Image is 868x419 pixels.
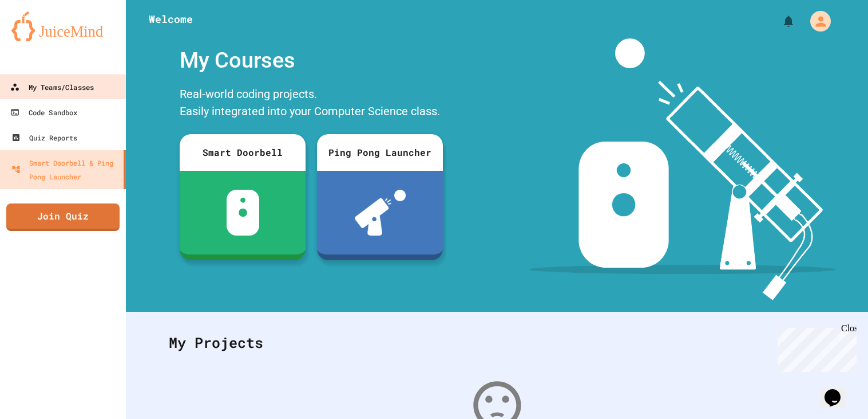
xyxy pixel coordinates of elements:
iframe: chat widget [820,373,857,408]
div: My Projects [157,320,837,365]
a: Join Quiz [6,203,120,231]
div: Smart Doorbell [180,134,306,171]
div: Quiz Reports [11,131,77,144]
div: Smart Doorbell & Ping Pong Launcher [11,156,119,183]
img: ppl-with-ball.png [355,190,406,236]
div: Ping Pong Launcher [317,134,443,171]
div: My Notifications [760,11,798,31]
img: banner-image-my-projects.png [529,38,836,300]
div: Real-world coding projects. Easily integrated into your Computer Science class. [174,83,449,126]
div: My Courses [174,38,449,83]
div: My Account [798,8,834,34]
div: Code Sandbox [10,105,78,120]
img: logo-orange.svg [11,11,114,41]
img: sdb-white.svg [227,190,259,236]
div: Chat with us now!Close [5,5,79,73]
iframe: chat widget [773,323,857,372]
div: My Teams/Classes [10,80,94,95]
